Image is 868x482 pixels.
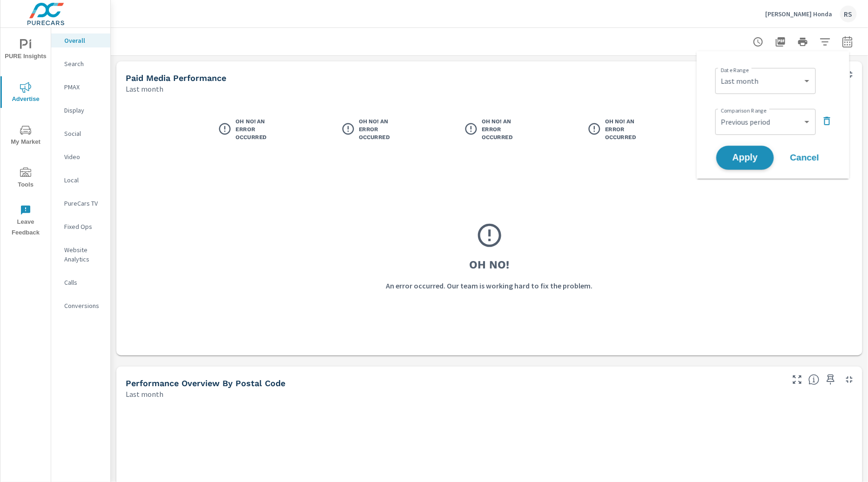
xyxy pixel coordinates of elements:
span: Understand performance data by postal code. Individual postal codes can be selected and expanded ... [808,374,820,385]
h3: Oh No! An Error Occurred [359,118,391,141]
p: Conversions [64,301,103,310]
div: Local [51,173,110,187]
div: Fixed Ops [51,220,110,234]
h5: Paid Media Performance [126,73,226,83]
div: Overall [51,33,110,47]
span: Advertise [3,82,48,105]
button: Print Report [794,33,812,51]
div: Social [51,127,110,141]
div: Search [51,57,110,71]
p: Website Analytics [64,245,103,264]
span: Leave Feedback [3,205,48,238]
p: Last month [126,83,163,94]
button: Apply [716,146,774,170]
h3: Oh No! An Error Occurred [236,118,268,141]
p: Video [64,152,103,161]
div: Calls [51,275,110,289]
span: PURE Insights [3,39,48,62]
span: Apply [726,154,764,162]
h5: Performance Overview By Postal Code [126,378,285,388]
p: Search [64,59,103,68]
button: Make Fullscreen [790,372,805,387]
span: Tools [3,167,48,190]
div: Website Analytics [51,243,110,266]
button: Minimize Widget [842,67,857,82]
span: Save this to your personalized report [823,372,838,387]
h3: Oh No! [470,257,510,273]
span: My Market [3,125,48,147]
h3: Oh No! An Error Occurred [605,118,638,141]
button: Cancel [777,146,833,169]
div: PMAX [51,80,110,94]
button: Apply Filters [816,33,834,51]
div: RS [840,6,857,22]
p: An error occurred. Our team is working hard to fix the problem. [386,280,593,291]
p: Fixed Ops [64,222,103,231]
p: Calls [64,278,103,287]
p: [PERSON_NAME] Honda [765,10,833,18]
div: Display [51,103,110,117]
p: Local [64,175,103,185]
p: Display [64,106,103,115]
p: PMAX [64,82,103,92]
button: Select Date Range [838,33,857,51]
p: Last month [126,388,163,400]
span: Cancel [786,154,823,162]
div: Conversions [51,299,110,313]
h3: Oh No! An Error Occurred [482,118,514,141]
p: Social [64,129,103,138]
p: Overall [64,36,103,45]
div: nav menu [0,28,51,242]
button: "Export Report to PDF" [771,33,790,51]
p: PureCars TV [64,199,103,208]
div: PureCars TV [51,196,110,210]
button: Minimize Widget [842,372,857,387]
div: Video [51,150,110,164]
